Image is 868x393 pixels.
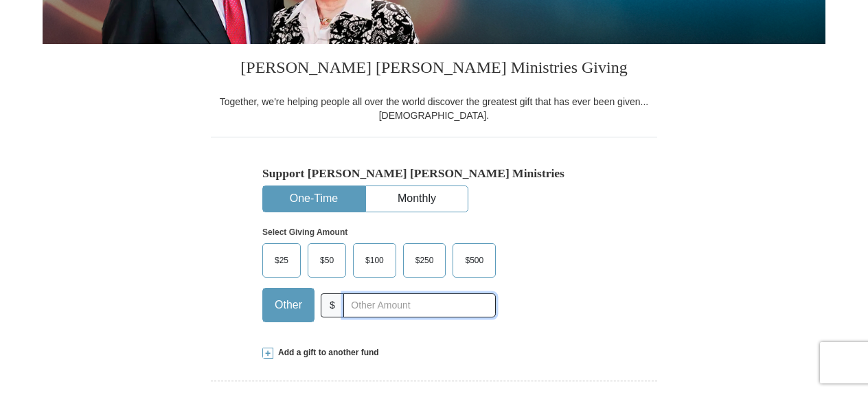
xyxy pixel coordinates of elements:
strong: Select Giving Amount [262,227,347,237]
h3: [PERSON_NAME] [PERSON_NAME] Ministries Giving [211,44,657,95]
span: $50 [313,250,341,271]
span: Other [268,295,309,315]
span: $25 [268,250,295,271]
button: Monthly [366,186,468,212]
span: Add a gift to another fund [273,347,379,359]
div: Together, we're helping people all over the world discover the greatest gift that has ever been g... [211,95,657,122]
button: One-Time [263,186,365,212]
h5: Support [PERSON_NAME] [PERSON_NAME] Ministries [262,166,606,181]
input: Other Amount [343,293,496,317]
span: $100 [358,250,391,271]
span: $ [321,293,344,317]
span: $250 [409,250,441,271]
span: $500 [458,250,490,271]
